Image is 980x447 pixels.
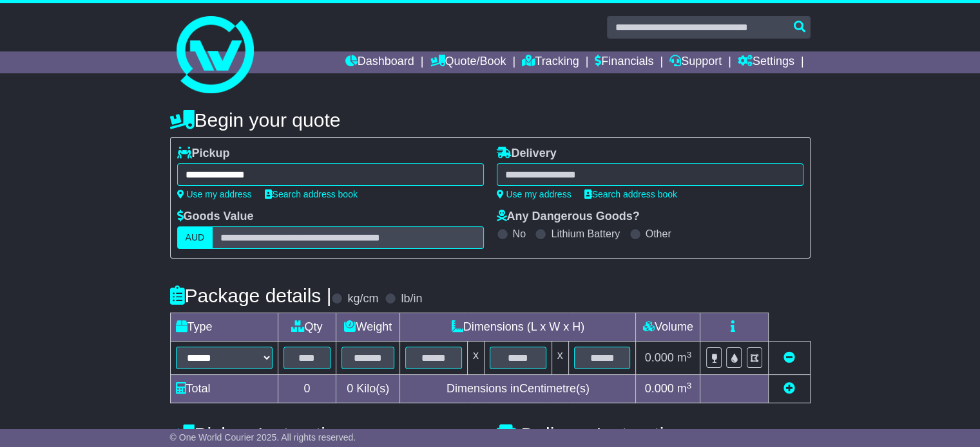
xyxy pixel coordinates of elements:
td: Total [170,375,278,403]
td: x [552,342,568,375]
label: Goods Value [177,210,254,224]
span: m [677,351,692,364]
sup: 3 [687,350,692,360]
h4: Delivery Instructions [497,424,811,445]
td: Volume [636,313,700,342]
a: Financials [595,51,653,73]
a: Use my address [497,189,572,199]
label: Any Dangerous Goods? [497,210,640,224]
a: Use my address [177,189,252,199]
a: Settings [738,51,794,73]
span: © One World Courier 2025. All rights reserved. [170,432,356,442]
td: 0 [278,375,336,403]
td: Kilo(s) [336,375,400,403]
label: Lithium Battery [551,228,620,240]
td: x [467,342,484,375]
label: kg/cm [347,292,378,306]
label: AUD [177,226,213,249]
td: Dimensions (L x W x H) [400,313,636,342]
td: Weight [336,313,400,342]
span: 0.000 [645,351,674,364]
a: Search address book [584,189,677,199]
label: Pickup [177,147,230,161]
label: lb/in [401,292,422,306]
td: Dimensions in Centimetre(s) [400,375,636,403]
span: m [677,382,692,395]
a: Support [669,51,722,73]
a: Dashboard [345,51,414,73]
span: 0.000 [645,382,674,395]
a: Add new item [783,382,795,395]
h4: Begin your quote [170,109,811,131]
h4: Pickup Instructions [170,424,484,445]
td: Qty [278,313,336,342]
a: Remove this item [783,351,795,364]
a: Tracking [522,51,579,73]
a: Quote/Book [430,51,506,73]
label: Other [646,228,671,240]
label: Delivery [497,147,557,161]
h4: Package details | [170,285,332,306]
a: Search address book [265,189,358,199]
sup: 3 [687,381,692,390]
span: 0 [347,382,353,395]
label: No [513,228,526,240]
td: Type [170,313,278,342]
